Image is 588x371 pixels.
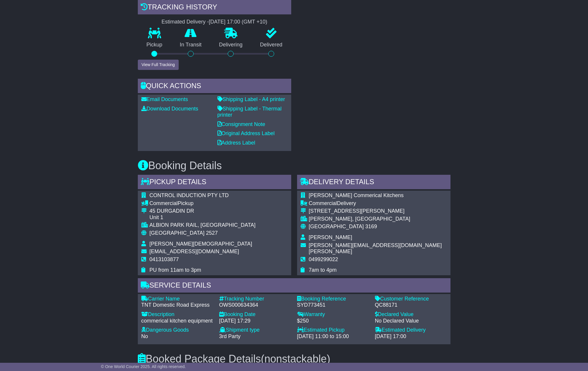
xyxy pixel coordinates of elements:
span: No [141,333,148,339]
a: Original Address Label [217,130,275,136]
span: 0499299022 [309,256,338,262]
a: Consignment Note [217,121,265,127]
div: Estimated Delivery [375,327,447,333]
div: [DATE] 17:29 [219,318,291,324]
div: [DATE] 17:00 [375,333,447,340]
div: QC88171 [375,302,447,308]
div: SYD773451 [297,302,369,308]
p: Delivered [251,42,291,48]
span: Commercial [150,200,178,206]
div: TNT Domestic Road Express [141,302,213,308]
div: Delivery [309,200,447,207]
span: PU from 11am to 3pm [150,267,201,273]
div: Quick Actions [138,79,291,95]
a: Email Documents [141,96,188,102]
div: Customer Reference [375,296,447,302]
div: Delivery Details [297,175,450,191]
h3: Booked Package Details [138,353,450,365]
p: In Transit [171,42,210,48]
span: Commercial [309,200,337,206]
div: $250 [297,318,369,324]
span: 2527 [206,230,218,236]
a: Shipping Label - Thermal printer [217,106,282,118]
div: Tracking Number [219,296,291,302]
a: Download Documents [141,106,198,112]
span: 0413103877 [150,256,179,262]
div: Pickup Details [138,175,291,191]
span: [EMAIL_ADDRESS][DOMAIN_NAME] [150,249,239,254]
div: Shipment type [219,327,291,333]
div: 45 DURGADIN DR [150,208,256,214]
span: [PERSON_NAME] Commerical Kitchens [309,192,404,198]
div: Unit 1 [150,214,256,221]
div: [PERSON_NAME], [GEOGRAPHIC_DATA] [309,216,447,222]
div: Service Details [138,278,450,294]
div: [DATE] 11:00 to 15:00 [297,333,369,340]
div: Pickup [150,200,256,207]
button: View Full Tracking [138,60,179,70]
span: 3169 [365,224,377,229]
div: [STREET_ADDRESS][PERSON_NAME] [309,208,447,214]
div: Description [141,311,213,318]
span: [PERSON_NAME][DEMOGRAPHIC_DATA] [150,241,252,247]
span: [GEOGRAPHIC_DATA] [309,224,364,229]
div: [DATE] 17:00 (GMT +10) [209,19,267,25]
span: CONTROL INDUCTION PTY LTD [150,192,229,198]
div: Carrier Name [141,296,213,302]
div: Estimated Pickup [297,327,369,333]
p: Pickup [138,42,171,48]
span: (nonstackable) [261,353,330,365]
span: 7am to 4pm [309,267,337,273]
div: Booking Reference [297,296,369,302]
div: ALBION PARK RAIL, [GEOGRAPHIC_DATA] [150,222,256,229]
div: Declared Value [375,311,447,318]
div: Warranty [297,311,369,318]
h3: Booking Details [138,160,450,172]
div: No Declared Value [375,318,447,324]
a: Address Label [217,140,255,146]
span: 3rd Party [219,333,241,339]
div: OWS000634364 [219,302,291,308]
div: commerical kitchen equipment [141,318,213,324]
span: [PERSON_NAME] [309,234,352,240]
div: Dangerous Goods [141,327,213,333]
div: Booking Date [219,311,291,318]
p: Delivering [210,42,252,48]
span: © One World Courier 2025. All rights reserved. [101,364,186,369]
a: Shipping Label - A4 printer [217,96,285,102]
span: [GEOGRAPHIC_DATA] [150,230,205,236]
div: Estimated Delivery - [138,19,291,25]
span: [PERSON_NAME][EMAIL_ADDRESS][DOMAIN_NAME][PERSON_NAME] [309,242,442,255]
